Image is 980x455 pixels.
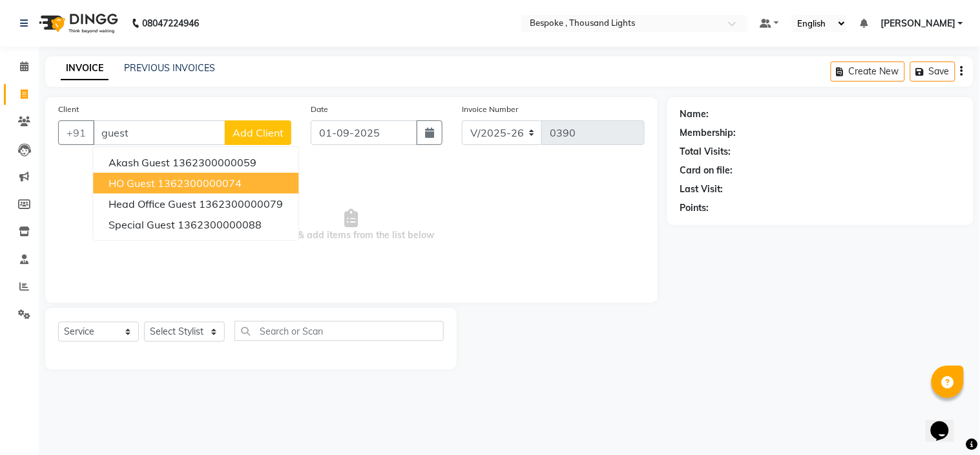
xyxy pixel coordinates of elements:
[61,57,109,80] a: INVOICE
[910,61,955,82] button: Save
[199,197,283,210] ngb-highlight: 1362300000079
[881,17,955,30] span: [PERSON_NAME]
[680,164,733,177] div: Card on file:
[109,197,196,210] span: Head Office Guest
[109,177,155,190] span: HO guest
[142,5,199,41] b: 08047224946
[926,403,967,442] iframe: chat widget
[680,107,709,121] div: Name:
[233,126,284,139] span: Add Client
[831,61,905,82] button: Create New
[235,321,444,341] input: Search or Scan
[109,218,175,231] span: special guest
[178,218,262,231] ngb-highlight: 1362300000088
[93,120,225,145] input: Search by Name/Mobile/Email/Code
[58,104,79,115] label: Client
[58,161,645,290] span: Select & add items from the list below
[172,156,256,169] ngb-highlight: 1362300000059
[225,120,291,145] button: Add Client
[58,120,94,145] button: +91
[680,145,731,159] div: Total Visits:
[462,104,518,115] label: Invoice Number
[124,62,215,74] a: PREVIOUS INVOICES
[158,177,242,190] ngb-highlight: 1362300000074
[311,104,328,115] label: Date
[33,5,121,41] img: logo
[680,183,724,196] div: Last Visit:
[680,126,736,140] div: Membership:
[680,201,709,215] div: Points:
[109,156,170,169] span: Akash guest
